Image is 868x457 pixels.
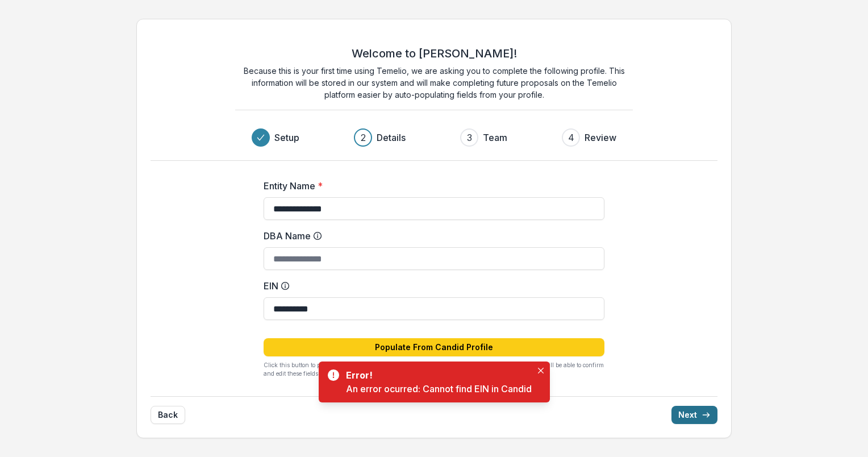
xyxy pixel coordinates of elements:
[235,65,633,101] p: Because this is your first time using Temelio, we are asking you to complete the following profil...
[483,131,507,144] h3: Team
[274,131,299,144] h3: Setup
[377,131,406,144] h3: Details
[467,131,472,144] div: 3
[671,406,717,424] button: Next
[568,131,574,144] div: 4
[252,128,616,147] div: Progress
[534,364,548,377] button: Close
[264,361,604,378] p: Click this button to populate core profile fields in [GEOGRAPHIC_DATA] from your Candid profile. ...
[361,131,366,144] div: 2
[346,368,527,382] div: Error!
[264,338,604,356] button: Populate From Candid Profile
[264,279,598,293] label: EIN
[264,229,598,243] label: DBA Name
[352,47,517,60] h2: Welcome to [PERSON_NAME]!
[346,382,532,396] div: An error ocurred: Cannot find EIN in Candid
[264,179,598,193] label: Entity Name
[585,131,616,144] h3: Review
[151,406,185,424] button: Back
